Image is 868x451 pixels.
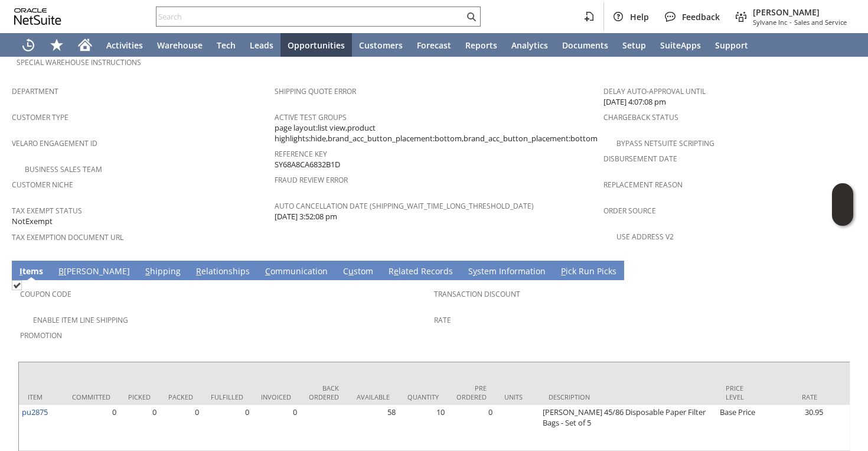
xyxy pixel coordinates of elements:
[12,206,82,216] a: Tax Exempt Status
[561,265,566,277] span: P
[196,265,201,277] span: R
[78,38,92,52] svg: Home
[504,392,531,401] div: Units
[12,280,22,290] img: Checked
[193,265,253,278] a: Relationships
[17,265,46,278] a: Items
[434,315,451,325] a: Rate
[434,289,520,299] a: Transaction Discount
[14,33,43,57] a: Recent Records
[250,40,273,51] span: Leads
[145,265,150,277] span: S
[653,33,708,57] a: SuiteApps
[835,263,849,277] a: Unrolled view on
[616,138,714,148] a: Bypass NetSuite Scripting
[616,232,674,242] a: Use Address V2
[72,392,110,401] div: Committed
[12,180,73,190] a: Customer Niche
[19,265,22,277] span: I
[407,392,439,401] div: Quantity
[717,405,761,451] td: Base Price
[555,33,615,57] a: Documents
[275,159,340,170] span: SY68A8CA6832B1D
[150,33,210,57] a: Warehouse
[682,11,720,22] span: Feedback
[832,205,853,226] span: Oracle Guided Learning Widget. To move around, please hold and drag
[22,407,48,417] a: pu2875
[540,405,717,451] td: [PERSON_NAME] 45/86 Disposable Paper Filter Bags - Set of 5
[352,33,410,57] a: Customers
[275,86,356,96] a: Shipping Quote Error
[660,40,701,51] span: SuiteApps
[309,384,339,401] div: Back Ordered
[159,405,202,451] td: 0
[28,392,54,401] div: Item
[458,33,504,57] a: Reports
[511,40,548,51] span: Analytics
[473,265,477,277] span: y
[43,33,71,57] div: Shortcuts
[14,8,61,25] svg: logo
[275,201,534,211] a: Auto Cancellation Date (shipping_wait_time_long_threshold_date)
[12,112,68,122] a: Customer Type
[622,40,646,51] span: Setup
[357,392,390,401] div: Available
[770,392,817,401] div: Rate
[603,180,683,190] a: Replacement reason
[275,211,337,222] span: [DATE] 3:52:08 pm
[288,40,345,51] span: Opportunities
[168,392,193,401] div: Packed
[708,33,755,57] a: Support
[789,18,792,27] span: -
[753,18,787,27] span: Sylvane Inc
[119,405,159,451] td: 0
[359,40,403,51] span: Customers
[142,265,184,278] a: Shipping
[603,86,706,96] a: Delay Auto-Approval Until
[340,265,376,278] a: Custom
[106,40,143,51] span: Activities
[504,33,555,57] a: Analytics
[558,265,619,278] a: Pick Run Picks
[603,96,666,108] span: [DATE] 4:07:08 pm
[410,33,458,57] a: Forecast
[280,33,352,57] a: Opportunities
[448,405,495,451] td: 0
[630,11,649,22] span: Help
[615,33,653,57] a: Setup
[157,40,203,51] span: Warehouse
[50,38,64,52] svg: Shortcuts
[399,405,448,451] td: 10
[275,175,348,185] a: Fraud Review Error
[603,206,656,216] a: Order Source
[71,33,99,57] a: Home
[211,392,243,401] div: Fulfilled
[465,265,549,278] a: System Information
[603,112,678,122] a: Chargeback Status
[217,40,236,51] span: Tech
[20,289,71,299] a: Coupon Code
[348,265,354,277] span: u
[726,384,752,401] div: Price Level
[58,265,64,277] span: B
[348,405,399,451] td: 58
[562,40,608,51] span: Documents
[715,40,748,51] span: Support
[21,38,35,52] svg: Recent Records
[12,138,97,148] a: Velaro Engagement ID
[761,405,826,451] td: 30.95
[464,9,478,24] svg: Search
[17,57,141,67] a: Special Warehouse Instructions
[252,405,300,451] td: 0
[12,86,58,96] a: Department
[832,183,853,226] iframe: Click here to launch Oracle Guided Learning Help Panel
[210,33,243,57] a: Tech
[12,216,53,227] span: NotExempt
[275,149,327,159] a: Reference Key
[275,122,598,144] span: page layout:list view,product highlights:hide,brand_acc_button_placement:bottom,brand_acc_button_...
[394,265,399,277] span: e
[25,164,102,174] a: Business Sales Team
[243,33,280,57] a: Leads
[465,40,497,51] span: Reports
[603,154,677,164] a: Disbursement Date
